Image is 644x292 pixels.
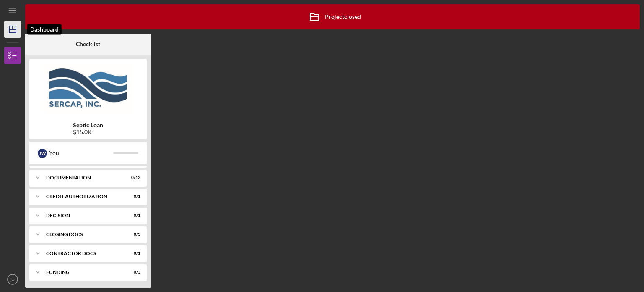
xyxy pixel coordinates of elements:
[76,41,100,47] b: Checklist
[10,277,14,282] text: jw
[125,175,140,180] div: 0 / 12
[125,270,140,275] div: 0 / 3
[125,213,140,218] div: 0 / 1
[46,251,119,256] div: Contractor Docs
[29,63,147,113] img: Product logo
[46,175,119,180] div: Documentation
[4,271,21,288] button: jw
[46,270,119,275] div: Funding
[49,146,113,160] div: You
[46,194,119,199] div: CREDIT AUTHORIZATION
[304,6,361,27] div: Project closed
[125,194,140,199] div: 0 / 1
[125,232,140,237] div: 0 / 3
[125,251,140,256] div: 0 / 1
[46,232,119,237] div: CLOSING DOCS
[73,122,103,129] b: Septic Loan
[46,213,119,218] div: Decision
[38,149,47,158] div: j w
[73,129,103,135] div: $15.0K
